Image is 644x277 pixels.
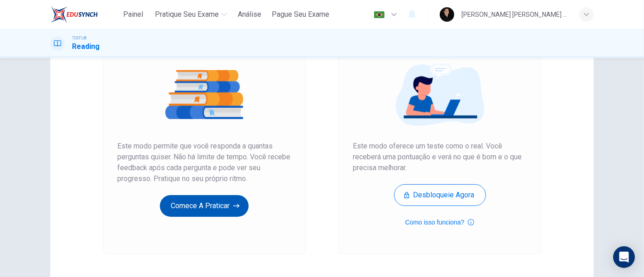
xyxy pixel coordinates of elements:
[50,5,98,24] img: EduSynch logo
[72,35,87,41] span: TOEFL®
[160,195,249,217] button: Comece a praticar
[272,9,330,20] span: Pague Seu Exame
[123,9,143,20] span: Painel
[374,11,385,18] img: pt
[461,9,568,20] div: [PERSON_NAME] [PERSON_NAME] [PERSON_NAME]
[613,246,635,268] div: Open Intercom Messenger
[151,6,231,23] button: Pratique seu exame
[269,6,333,23] button: Pague Seu Exame
[119,6,148,23] button: Painel
[440,7,454,22] img: Profile picture
[405,217,475,228] button: Como isso funciona?
[238,9,261,20] span: Análise
[353,141,527,173] span: Este modo oferece um teste como o real. Você receberá uma pontuação e verá no que é bom e o que p...
[394,184,486,206] button: Desbloqueie agora
[50,5,119,24] a: EduSynch logo
[234,6,265,23] button: Análise
[72,41,100,52] h1: Reading
[117,141,291,184] span: Este modo permite que você responda a quantas perguntas quiser. Não há limite de tempo. Você rece...
[155,9,219,20] span: Pratique seu exame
